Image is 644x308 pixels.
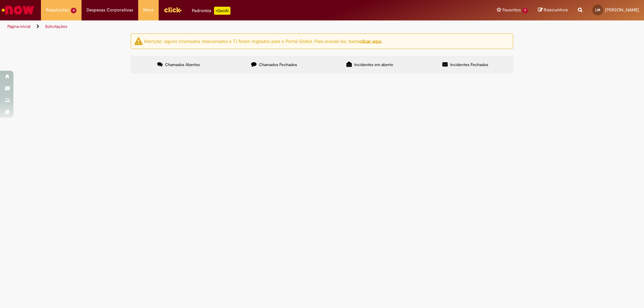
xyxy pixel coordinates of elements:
span: 7 [522,8,528,13]
a: clicar aqui. [360,38,382,44]
span: Chamados Abertos [165,62,200,67]
span: 4 [71,8,76,13]
span: Favoritos [502,7,521,13]
a: Solicitações [45,24,67,29]
a: Página inicial [7,24,31,29]
img: ServiceNow [1,3,35,17]
span: Rascunhos [544,7,568,13]
span: More [143,7,154,13]
span: LM [595,8,600,12]
span: Incidentes em aberto [354,62,393,67]
span: Incidentes Fechados [450,62,488,67]
p: +GenAi [214,7,230,15]
div: Padroniza [192,7,230,15]
ng-bind-html: Atenção: alguns chamados relacionados a T.I foram migrados para o Portal Global. Para acessá-los,... [144,38,382,44]
a: Rascunhos [538,7,568,13]
ul: Trilhas de página [5,20,424,33]
span: Chamados Fechados [259,62,297,67]
img: click_logo_yellow_360x200.png [164,5,182,15]
span: [PERSON_NAME] [605,7,639,13]
span: Requisições [46,7,69,13]
span: Despesas Corporativas [87,7,133,13]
